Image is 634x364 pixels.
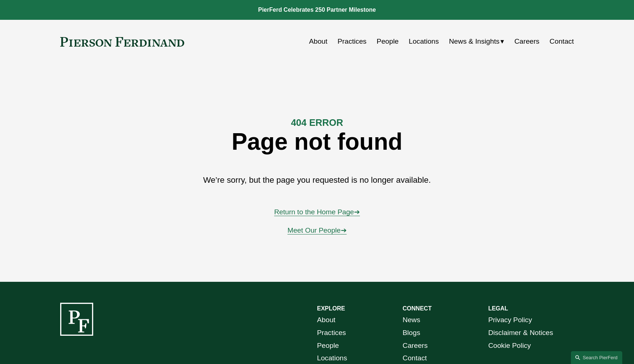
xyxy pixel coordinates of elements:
span: News & Insights [449,35,500,48]
a: Search this site [571,351,622,364]
strong: CONNECT [402,305,431,312]
span: ➔ [341,226,347,234]
strong: EXPLORE [317,305,345,312]
a: Cookie Policy [488,339,531,352]
span: ➔ [354,208,360,216]
a: Careers [402,339,427,352]
a: Locations [409,34,439,48]
a: People [377,34,399,48]
a: About [309,34,327,48]
strong: 404 ERROR [291,117,343,128]
a: People [317,339,339,352]
a: Careers [514,34,539,48]
p: We’re sorry, but the page you requested is no longer available. [189,173,445,188]
a: Return to the Home Page➔ [274,208,360,216]
a: folder dropdown [449,34,504,48]
a: Contact [550,34,574,48]
a: Blogs [402,327,420,339]
a: Meet Our People➔ [287,226,346,234]
a: Practices [317,327,346,339]
a: Practices [338,34,367,48]
a: News [402,314,420,327]
strong: LEGAL [488,305,508,312]
a: Privacy Policy [488,314,532,327]
a: Disclaimer & Notices [488,327,553,339]
h1: Page not found [146,128,488,155]
a: About [317,314,335,327]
